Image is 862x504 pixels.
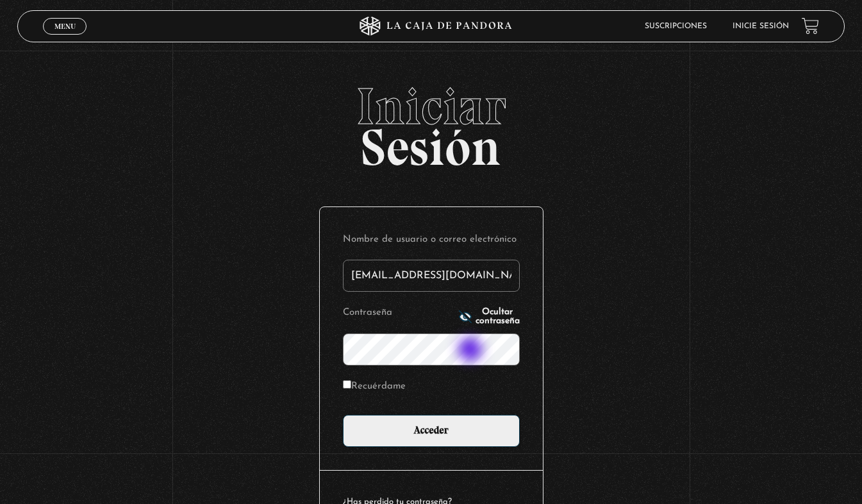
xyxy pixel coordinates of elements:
a: Suscripciones [645,22,707,30]
a: View your shopping cart [802,17,819,35]
span: Cerrar [50,33,80,42]
label: Contraseña [343,303,455,323]
a: Inicie sesión [733,22,789,30]
label: Nombre de usuario o correo electrónico [343,230,520,250]
input: Recuérdame [343,380,351,389]
span: Ocultar contraseña [476,308,520,326]
button: Ocultar contraseña [459,308,520,326]
span: Iniciar [17,81,845,132]
span: Menu [54,22,76,30]
h2: Sesión [17,81,845,163]
label: Recuérdame [343,377,406,397]
input: Acceder [343,415,520,447]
